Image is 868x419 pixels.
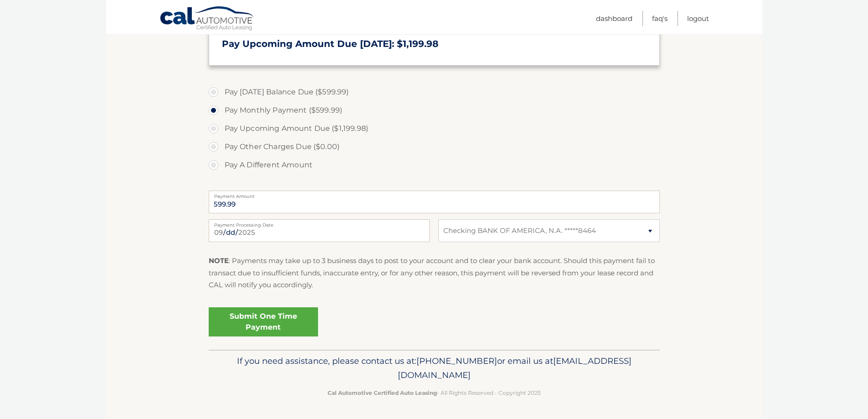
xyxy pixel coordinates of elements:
[209,255,660,291] p: : Payments may take up to 3 business days to post to your account and to clear your bank account....
[416,356,497,366] span: [PHONE_NUMBER]
[209,307,318,336] a: Submit One Time Payment
[687,11,709,26] a: Logout
[209,219,430,227] label: Payment Processing Date
[209,83,660,101] label: Pay [DATE] Balance Due ($599.99)
[209,191,660,198] label: Payment Amount
[215,388,654,398] p: - All Rights Reserved - Copyright 2025
[328,389,437,396] strong: Cal Automotive Certified Auto Leasing
[209,138,660,156] label: Pay Other Charges Due ($0.00)
[596,11,632,26] a: Dashboard
[222,38,647,50] h3: Pay Upcoming Amount Due [DATE]: $1,199.98
[159,6,255,32] a: Cal Automotive
[209,256,229,265] strong: NOTE
[215,354,654,383] p: If you need assistance, please contact us at: or email us at
[209,219,430,242] input: Payment Date
[209,191,660,213] input: Payment Amount
[209,101,660,119] label: Pay Monthly Payment ($599.99)
[209,156,660,174] label: Pay A Different Amount
[209,119,660,138] label: Pay Upcoming Amount Due ($1,199.98)
[652,11,668,26] a: FAQ's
